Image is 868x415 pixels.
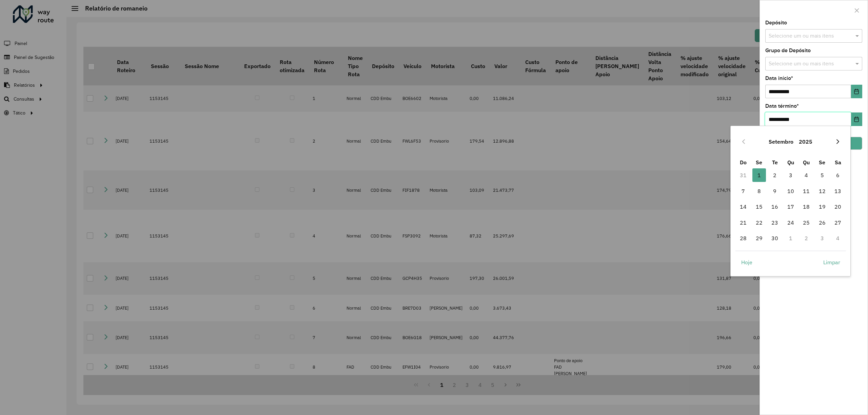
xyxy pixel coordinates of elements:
[800,168,813,182] span: 4
[765,102,799,110] label: Data término
[767,199,783,214] td: 16
[738,136,749,147] button: Previous Month
[796,133,815,150] button: Choose Year
[765,46,811,55] label: Grupo de Depósito
[736,231,750,245] span: 28
[814,199,830,214] td: 19
[735,199,751,214] td: 14
[765,19,787,27] label: Depósito
[783,230,799,246] td: 1
[832,136,843,147] button: Next Month
[798,167,814,183] td: 4
[772,159,778,166] span: Te
[735,183,751,199] td: 7
[768,168,782,182] span: 2
[798,183,814,199] td: 11
[831,168,845,182] span: 6
[741,258,752,266] span: Hoje
[756,159,762,166] span: Se
[798,199,814,214] td: 18
[751,230,767,246] td: 29
[736,216,750,229] span: 21
[767,230,783,246] td: 30
[751,214,767,230] td: 22
[830,230,846,246] td: 4
[819,159,825,166] span: Se
[768,231,782,245] span: 30
[768,184,782,198] span: 9
[767,183,783,199] td: 9
[784,184,797,198] span: 10
[787,159,794,166] span: Qu
[814,183,830,199] td: 12
[736,184,750,198] span: 7
[815,200,829,213] span: 19
[767,167,783,183] td: 2
[784,168,797,182] span: 3
[835,159,841,166] span: Sa
[752,168,766,182] span: 1
[783,167,799,183] td: 3
[851,112,862,126] button: Choose Date
[830,167,846,183] td: 6
[783,214,799,230] td: 24
[768,200,782,213] span: 16
[803,159,810,166] span: Qu
[814,230,830,246] td: 3
[784,200,797,213] span: 17
[831,200,845,213] span: 20
[851,85,862,98] button: Choose Date
[815,216,829,229] span: 26
[831,184,845,198] span: 13
[735,255,758,269] button: Hoje
[800,184,813,198] span: 11
[751,199,767,214] td: 15
[814,167,830,183] td: 5
[766,133,796,150] button: Choose Month
[752,184,766,198] span: 8
[735,167,751,183] td: 31
[736,200,750,213] span: 14
[735,214,751,230] td: 21
[830,183,846,199] td: 13
[784,216,797,229] span: 24
[783,183,799,199] td: 10
[752,231,766,245] span: 29
[800,216,813,229] span: 25
[815,168,829,182] span: 5
[798,230,814,246] td: 2
[751,167,767,183] td: 1
[767,214,783,230] td: 23
[800,200,813,213] span: 18
[752,216,766,229] span: 22
[830,199,846,214] td: 20
[751,183,767,199] td: 8
[814,214,830,230] td: 26
[735,230,751,246] td: 28
[798,214,814,230] td: 25
[752,200,766,213] span: 15
[730,126,851,276] div: Choose Date
[768,216,782,229] span: 23
[815,184,829,198] span: 12
[823,258,840,266] span: Limpar
[831,216,845,229] span: 27
[830,214,846,230] td: 27
[817,255,846,269] button: Limpar
[765,74,793,82] label: Data início
[740,159,747,166] span: Do
[783,199,799,214] td: 17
